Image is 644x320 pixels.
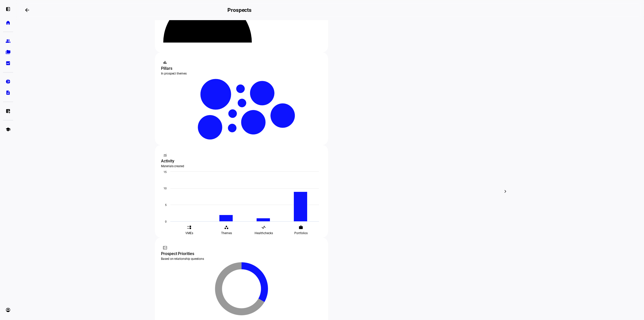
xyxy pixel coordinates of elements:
[6,7,11,12] eth-mat-symbol: left_panel_open
[161,158,322,164] div: Activity
[24,7,30,13] mat-icon: arrow_backwards
[163,60,168,65] mat-icon: bar_chart
[161,65,322,72] div: Pillars
[6,109,11,114] eth-mat-symbol: list_alt_add
[163,153,168,158] mat-icon: monitoring
[3,88,13,98] a: description
[6,39,11,44] eth-mat-symbol: group
[6,307,11,312] eth-mat-symbol: account_circle
[261,225,266,230] eth-mat-symbol: vital_signs
[187,225,191,230] eth-mat-symbol: event_list
[3,77,13,87] a: pie_chart
[165,220,167,223] text: 0
[221,231,232,235] span: Themes
[299,225,303,230] eth-mat-symbol: work
[161,257,322,261] div: Based on relationship questions
[164,170,167,174] text: 15
[6,50,11,55] eth-mat-symbol: folder_copy
[161,72,322,76] div: In prospect themes
[185,231,193,235] span: VMEs
[161,164,322,168] div: Materials created
[163,245,168,250] mat-icon: fact_check
[224,225,229,230] eth-mat-symbol: workspaces
[6,20,11,25] eth-mat-symbol: home
[294,231,308,235] span: Portfolios
[6,79,11,84] eth-mat-symbol: pie_chart
[3,58,13,68] a: bid_landscape
[3,18,13,28] a: home
[502,188,508,194] mat-icon: chevron_right
[161,251,322,257] div: Prospect Priorities
[255,231,273,235] span: Healthchecks
[3,47,13,57] a: folder_copy
[6,90,11,95] eth-mat-symbol: description
[165,203,167,207] text: 5
[164,187,167,190] text: 10
[3,36,13,46] a: group
[6,61,11,66] eth-mat-symbol: bid_landscape
[6,127,11,132] eth-mat-symbol: school
[227,7,252,13] h2: Prospects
